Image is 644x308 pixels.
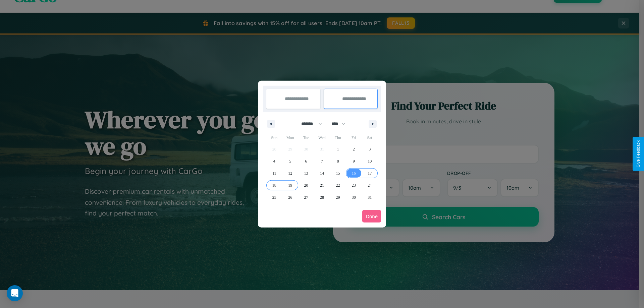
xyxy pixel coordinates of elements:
[346,179,362,191] button: 23
[273,155,275,167] span: 4
[304,179,308,191] span: 20
[362,179,378,191] button: 24
[353,143,355,155] span: 2
[272,179,276,191] span: 18
[330,143,346,155] button: 1
[320,191,324,203] span: 28
[288,191,292,203] span: 26
[282,179,298,191] button: 19
[266,155,282,167] button: 4
[282,155,298,167] button: 5
[330,155,346,167] button: 8
[330,179,346,191] button: 22
[298,191,314,203] button: 27
[352,167,356,179] span: 16
[272,167,276,179] span: 11
[314,191,330,203] button: 28
[266,132,282,143] span: Sun
[636,140,641,168] div: Give Feedback
[337,143,339,155] span: 1
[314,132,330,143] span: Wed
[337,155,339,167] span: 8
[266,191,282,203] button: 25
[330,132,346,143] span: Thu
[321,155,323,167] span: 7
[336,179,340,191] span: 22
[320,179,324,191] span: 21
[330,191,346,203] button: 29
[346,167,362,179] button: 16
[304,191,308,203] span: 27
[282,191,298,203] button: 26
[304,167,308,179] span: 13
[368,155,372,167] span: 10
[336,167,340,179] span: 15
[314,167,330,179] button: 14
[289,155,291,167] span: 5
[7,285,23,301] div: Open Intercom Messenger
[352,179,356,191] span: 23
[266,167,282,179] button: 11
[362,167,378,179] button: 17
[346,155,362,167] button: 9
[282,132,298,143] span: Mon
[362,210,381,223] button: Done
[346,132,362,143] span: Fri
[368,179,372,191] span: 24
[353,155,355,167] span: 9
[346,191,362,203] button: 30
[298,155,314,167] button: 6
[298,132,314,143] span: Tue
[352,191,356,203] span: 30
[305,155,307,167] span: 6
[330,167,346,179] button: 15
[288,167,292,179] span: 12
[362,155,378,167] button: 10
[362,191,378,203] button: 31
[336,191,340,203] span: 29
[346,143,362,155] button: 2
[314,179,330,191] button: 21
[298,179,314,191] button: 20
[266,179,282,191] button: 18
[298,167,314,179] button: 13
[369,143,371,155] span: 3
[314,155,330,167] button: 7
[272,191,276,203] span: 25
[362,132,378,143] span: Sat
[368,167,372,179] span: 17
[368,191,372,203] span: 31
[288,179,292,191] span: 19
[320,167,324,179] span: 14
[362,143,378,155] button: 3
[282,167,298,179] button: 12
